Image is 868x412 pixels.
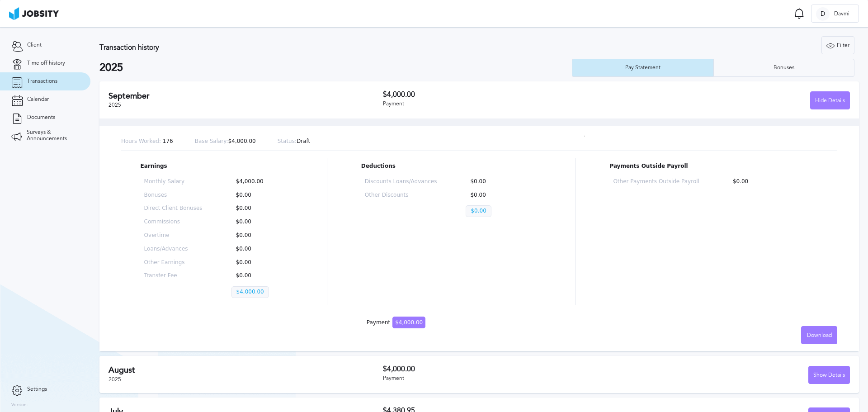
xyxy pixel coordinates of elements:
[613,179,699,185] p: Other Payments Outside Payroll
[27,60,65,66] span: Time off history
[231,273,290,279] p: $0.00
[808,366,850,384] button: Show Details
[144,260,203,266] p: Other Earnings
[807,332,832,339] span: Download
[383,375,617,382] div: Payment
[728,179,814,185] p: $0.00
[108,365,383,375] h2: August
[231,232,290,239] p: $0.00
[466,192,538,199] p: $0.00
[367,320,425,326] div: Payment
[713,59,855,77] button: Bonuses
[231,192,290,199] p: $0.00
[27,96,49,103] span: Calendar
[361,163,542,170] p: Deductions
[144,192,203,199] p: Bonuses
[9,7,59,20] img: ab4bad089aa723f57921c736e9817d99.png
[27,78,57,85] span: Transactions
[144,205,203,212] p: Direct Client Bonuses
[27,386,47,393] span: Settings
[121,138,161,144] span: Hours Worked:
[231,246,290,252] p: $0.00
[144,179,203,185] p: Monthly Salary
[801,326,837,344] button: Download
[811,92,849,110] div: Hide Details
[572,59,713,77] button: Pay Statement
[365,192,437,199] p: Other Discounts
[811,5,859,23] button: DDavmi
[144,232,203,239] p: Overtime
[141,163,293,170] p: Earnings
[27,114,55,121] span: Documents
[816,7,830,21] div: D
[822,37,854,55] div: Filter
[144,246,203,252] p: Loans/Advances
[144,219,203,225] p: Commissions
[810,91,850,109] button: Hide Details
[108,91,383,101] h2: September
[108,376,121,383] span: 2025
[278,138,297,144] span: Status:
[195,138,228,144] span: Base Salary:
[609,163,818,170] p: Payments Outside Payroll
[466,205,491,217] p: $0.00
[121,138,173,145] p: 176
[231,260,290,266] p: $0.00
[809,366,849,384] div: Show Details
[231,179,290,185] p: $4,000.00
[27,42,42,48] span: Client
[231,286,269,298] p: $4,000.00
[195,138,256,145] p: $4,000.00
[821,36,854,54] button: Filter
[466,179,538,185] p: $0.00
[769,65,799,71] div: Bonuses
[621,65,665,71] div: Pay Statement
[108,102,121,108] span: 2025
[365,179,437,185] p: Discounts Loans/Advances
[27,129,79,142] span: Surveys & Announcements
[99,43,513,52] h3: Transaction history
[383,101,617,107] div: Payment
[383,90,617,99] h3: $4,000.00
[830,11,854,17] span: Davmi
[278,138,311,145] p: Draft
[99,62,572,74] h2: 2025
[392,317,425,328] span: $4,000.00
[231,205,290,212] p: $0.00
[383,365,617,373] h3: $4,000.00
[11,403,28,408] label: Version:
[231,219,290,225] p: $0.00
[144,273,203,279] p: Transfer Fee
